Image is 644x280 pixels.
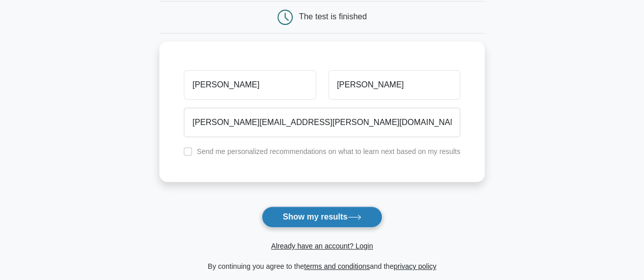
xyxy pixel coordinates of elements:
a: terms and conditions [304,262,370,270]
a: privacy policy [394,262,436,270]
button: Show my results [262,206,382,228]
input: First name [184,70,316,100]
a: Already have an account? Login [271,242,373,250]
div: The test is finished [299,12,367,21]
input: Last name [328,70,460,100]
input: Email [184,108,460,137]
div: By continuing you agree to the and the [153,260,491,272]
label: Send me personalized recommendations on what to learn next based on my results [197,147,460,155]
